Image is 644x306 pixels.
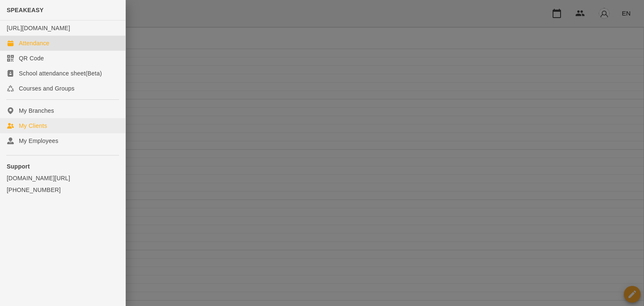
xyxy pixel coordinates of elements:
[7,25,70,31] a: [URL][DOMAIN_NAME]
[19,137,58,145] div: My Employees
[19,54,44,62] div: QR Code
[7,186,119,194] a: [PHONE_NUMBER]
[19,84,75,93] div: Courses and Groups
[19,122,47,130] div: My Clients
[7,7,44,13] span: SPEAKEASY
[19,39,49,47] div: Attendance
[19,69,102,78] div: School attendance sheet(Beta)
[7,174,119,182] a: [DOMAIN_NAME][URL]
[7,162,119,171] p: Support
[19,106,54,115] div: My Branches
